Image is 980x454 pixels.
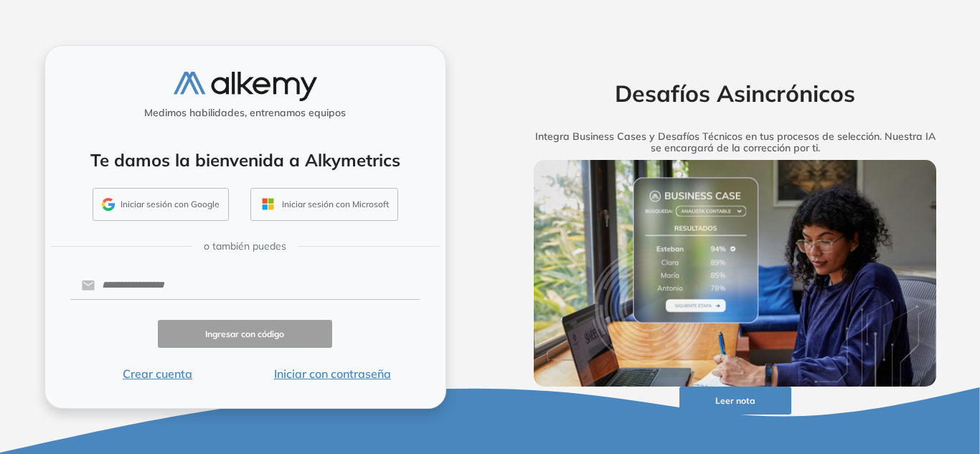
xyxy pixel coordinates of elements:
button: Iniciar sesión con Microsoft [250,188,398,221]
h2: Desafíos Asincrónicos [512,80,959,107]
img: GMAIL_ICON [102,198,115,211]
iframe: Chat Widget [722,288,980,454]
h5: Medimos habilidades, entrenamos equipos [51,107,440,119]
h5: Integra Business Cases y Desafíos Técnicos en tus procesos de selección. Nuestra IA se encargará ... [512,131,959,155]
img: OUTLOOK_ICON [260,196,276,212]
button: Leer nota [679,387,791,415]
img: logo-alkemy [174,72,317,101]
button: Ingresar con código [158,320,333,348]
h4: Te damos la bienvenida a Alkymetrics [64,150,427,171]
span: o también puedes [204,239,286,254]
div: Widget de chat [722,288,980,454]
button: Iniciar con contraseña [245,365,420,382]
button: Crear cuenta [70,365,245,382]
button: Iniciar sesión con Google [93,188,229,221]
img: img-more-info [534,160,937,387]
